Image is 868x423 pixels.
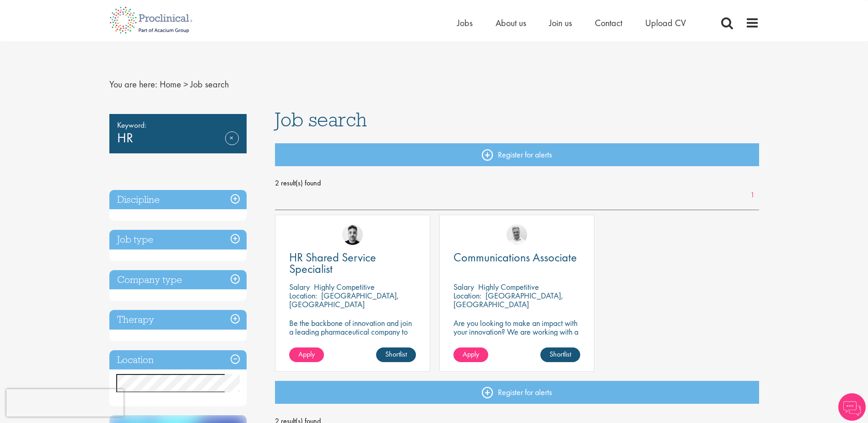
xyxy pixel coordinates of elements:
[289,319,416,353] p: Be the backbone of innovation and join a leading pharmaceutical company to help keep life-changin...
[453,282,474,292] span: Salary
[109,230,247,249] h3: Job type
[117,119,239,131] span: Keyword:
[190,78,229,90] span: Job search
[109,78,157,90] span: You are here:
[183,78,188,90] span: >
[109,350,247,370] h3: Location
[453,252,580,263] a: Communications Associate
[109,114,247,153] div: HR
[457,17,473,29] a: Jobs
[342,224,363,245] img: Dean Fisher
[838,393,866,421] img: Chatbot
[453,290,481,301] span: Location:
[496,17,526,29] a: About us
[275,381,759,404] a: Register for alerts
[478,282,539,292] p: Highly Competitive
[746,190,759,201] a: 1
[6,389,124,417] iframe: reCAPTCHA
[549,17,572,29] a: Join us
[453,290,563,309] p: [GEOGRAPHIC_DATA], [GEOGRAPHIC_DATA]
[595,17,622,29] a: Contact
[275,143,759,166] a: Register for alerts
[109,310,247,330] h3: Therapy
[289,282,310,292] span: Salary
[109,190,247,210] h3: Discipline
[463,349,479,359] span: Apply
[289,290,399,309] p: [GEOGRAPHIC_DATA], [GEOGRAPHIC_DATA]
[275,176,759,190] span: 2 result(s) found
[453,347,488,362] a: Apply
[275,107,367,132] span: Job search
[289,347,324,362] a: Apply
[540,347,580,362] a: Shortlist
[225,131,239,158] a: Remove
[453,249,577,265] span: Communications Associate
[289,252,416,275] a: HR Shared Service Specialist
[298,349,315,359] span: Apply
[289,290,317,301] span: Location:
[376,347,416,362] a: Shortlist
[314,282,375,292] p: Highly Competitive
[109,270,247,290] h3: Company type
[160,78,181,90] a: breadcrumb link
[507,224,527,245] img: Joshua Bye
[289,249,376,277] span: HR Shared Service Specialist
[453,319,580,371] p: Are you looking to make an impact with your innovation? We are working with a well-established ph...
[645,17,686,29] a: Upload CV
